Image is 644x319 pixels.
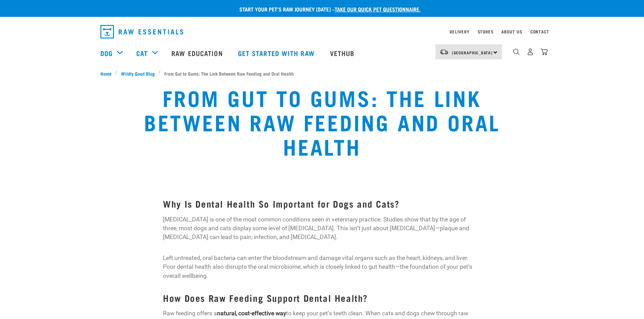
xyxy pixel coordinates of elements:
[163,215,481,242] p: [MEDICAL_DATA] is one of the most common conditions seen in veterinary practice. Studies show tha...
[530,30,549,33] a: Contact
[119,85,524,158] h1: From Gut to Gums: The Link Between Raw Feeding and Oral Health
[323,39,363,67] a: Vethub
[165,39,231,67] a: Raw Education
[541,48,548,55] img: home-icon@2x.png
[100,48,113,58] a: Dog
[452,51,493,54] span: [GEOGRAPHIC_DATA]
[513,49,520,55] img: home-icon-1@2x.png
[121,70,155,77] span: Wildly Good Blog
[100,70,115,77] a: Home
[117,70,158,77] a: Wildly Good Blog
[136,48,148,58] a: Cat
[335,7,421,10] a: take our quick pet questionnaire.
[100,25,183,38] img: Raw Essentials Logo
[217,310,286,317] strong: natural, cost-effective way
[163,254,481,280] p: Left untreated, oral bacteria can enter the bloodstream and damage vital organs such as the heart...
[100,70,544,77] nav: breadcrumbs
[100,70,112,77] span: Home
[163,293,481,303] h3: How Does Raw Feeding Support Dental Health?
[478,30,494,33] a: Stores
[163,198,481,209] h3: Why Is Dental Health So Important for Dogs and Cats?
[527,48,534,55] img: user.png
[439,49,449,55] img: van-moving.png
[450,30,469,33] a: Delivery
[95,22,549,41] nav: dropdown navigation
[231,39,323,67] a: Get started with Raw
[501,30,522,33] a: About Us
